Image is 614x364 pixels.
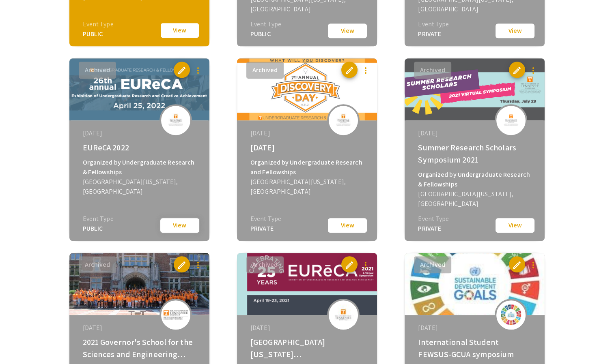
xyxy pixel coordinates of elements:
mat-icon: more_vert [193,66,203,75]
mat-icon: more_vert [528,260,538,270]
div: Event Type [83,19,114,29]
div: PRIVATE [418,29,449,39]
button: Archived [79,256,116,273]
div: [DATE] [83,128,198,138]
div: [GEOGRAPHIC_DATA][US_STATE], [GEOGRAPHIC_DATA] [250,177,366,197]
button: edit [341,62,358,78]
div: 2021 Governor's School for the Sciences and Engineering Symposium [83,336,198,360]
button: Archived [414,62,451,79]
div: PUBLIC [83,29,114,39]
button: Archived [246,256,284,273]
button: View [159,22,200,39]
div: [GEOGRAPHIC_DATA][US_STATE], [GEOGRAPHIC_DATA] [83,177,198,197]
span: edit [345,260,354,270]
button: View [327,23,368,39]
div: [DATE] [418,323,533,333]
div: Event Type [250,19,281,29]
img: eureca-2022_eventCoverPhoto_3e99ce__thumb.png [69,58,209,120]
span: edit [177,260,187,270]
div: Event Type [418,19,449,29]
mat-icon: more_vert [193,260,203,270]
div: PRIVATE [418,224,449,233]
div: EUReCA 2022 [83,141,198,154]
div: Organized by Undergraduate Research and Fellowships [250,158,366,177]
img: summer-research-scholars-symposium-2021_eventCoverPhoto_8e96a3__thumb.png [405,58,545,120]
div: International Student FEWSUS-GCUA symposium [418,336,533,360]
button: edit [341,256,358,272]
img: summer-research-scholars-symposium-2021_eventLogo_2bdcbd_.png [499,110,523,130]
div: PRIVATE [250,224,281,233]
div: [DATE] [250,323,366,333]
img: international-student-fewsus-gcua-symposium_eventCoverPhoto_thumb.jpg [405,253,545,315]
span: edit [512,260,522,270]
div: [GEOGRAPHIC_DATA][US_STATE], [GEOGRAPHIC_DATA] [418,189,533,209]
div: [DATE] [250,128,366,138]
button: edit [509,62,525,78]
div: [GEOGRAPHIC_DATA][US_STATE] [GEOGRAPHIC_DATA] EURēCA 2021 [250,336,366,360]
div: Organized by Undergraduate Research & Fellowships [83,158,198,177]
div: [DATE] [418,128,533,138]
div: Event Type [250,214,281,224]
span: edit [512,66,522,75]
button: View [495,217,535,233]
button: Archived [79,62,116,79]
span: edit [345,66,354,75]
button: edit [509,256,525,272]
img: eureca-2022_eventLogo_2c1963_.jpg [164,110,188,130]
button: View [327,217,368,233]
img: discovery-day-2021_eventCoverPhoto_255714__thumb.png [237,58,377,120]
div: [DATE] [250,141,366,154]
mat-icon: more_vert [361,66,371,75]
button: edit [174,62,190,78]
div: PUBLIC [83,224,114,233]
iframe: Chat [6,328,34,358]
button: View [495,23,535,39]
img: utkeureca21_eventLogo.jpg [331,304,355,325]
div: [DATE] [83,323,198,333]
img: discovery-day-2021_eventLogo_081bbb_.jpg [331,110,355,130]
div: PUBLIC [250,29,281,39]
button: View [159,217,200,233]
div: Summer Research Scholars Symposium 2021 [418,141,533,166]
mat-icon: more_vert [361,260,371,270]
img: utkeureca21_eventCoverPhoto_thumb.png [237,253,377,315]
button: edit [174,256,190,272]
button: Archived [414,256,451,273]
mat-icon: more_vert [528,66,538,75]
img: 2021gsse_eventLogo_dad9ef_.jpg [164,310,188,320]
img: 2021gsse_eventCoverPhoto_36174b__thumb.jpg [69,253,209,315]
button: Archived [246,62,284,79]
div: Event Type [83,214,114,224]
div: Organized by Undergraduate Research & Fellowships [418,170,533,189]
div: Event Type [418,214,449,224]
img: international-student-fewsus-gcua-symposium_eventLogo.jpg [499,304,523,325]
span: edit [177,66,187,75]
